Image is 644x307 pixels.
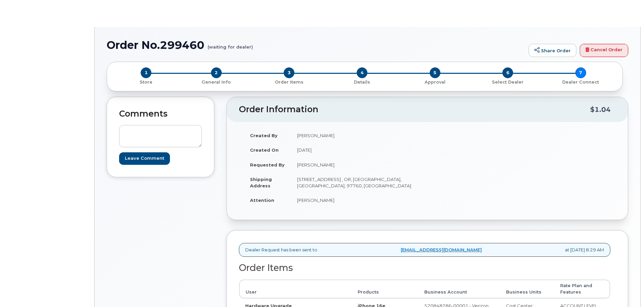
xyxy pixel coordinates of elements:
[430,67,440,78] span: 5
[250,177,272,188] strong: Shipping Address
[352,280,418,298] th: Products
[107,39,525,51] h1: Order No.299460
[328,79,396,85] p: Details
[291,128,422,143] td: [PERSON_NAME]
[239,243,610,257] div: Dealer Request has been sent to at [DATE] 8:29 AM
[250,133,278,138] strong: Created By
[141,67,151,78] span: 1
[250,147,279,153] strong: Created On
[253,78,326,85] a: 3 Order Items
[208,39,253,50] small: (waiting for dealer)
[255,79,323,85] p: Order Items
[250,162,285,167] strong: Requested By
[291,157,422,172] td: [PERSON_NAME]
[119,109,202,119] h2: Comments
[119,152,170,165] input: Leave Comment
[291,193,422,208] td: [PERSON_NAME]
[211,67,222,78] span: 2
[115,79,177,85] p: Store
[239,105,590,114] h2: Order Information
[471,78,544,85] a: 6 Select Dealer
[183,79,250,85] p: General Info
[291,143,422,157] td: [DATE]
[284,67,294,78] span: 3
[112,78,180,85] a: 1 Store
[529,44,576,57] a: Share Order
[291,172,422,193] td: [STREET_ADDRESS] , OR, [GEOGRAPHIC_DATA], [GEOGRAPHIC_DATA], 97760, [GEOGRAPHIC_DATA]
[401,79,469,85] p: Approval
[180,78,253,85] a: 2 General Info
[326,78,399,85] a: 4 Details
[398,78,471,85] a: 5 Approval
[239,280,352,298] th: User
[474,79,542,85] p: Select Dealer
[590,103,611,116] div: $1.04
[502,67,513,78] span: 6
[250,197,274,203] strong: Attention
[239,263,610,273] h2: Order Items
[500,280,554,298] th: Business Units
[580,44,628,57] a: Cancel Order
[418,280,500,298] th: Business Account
[554,280,610,298] th: Rate Plan and Features
[357,67,367,78] span: 4
[401,247,482,253] a: [EMAIL_ADDRESS][DOMAIN_NAME]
